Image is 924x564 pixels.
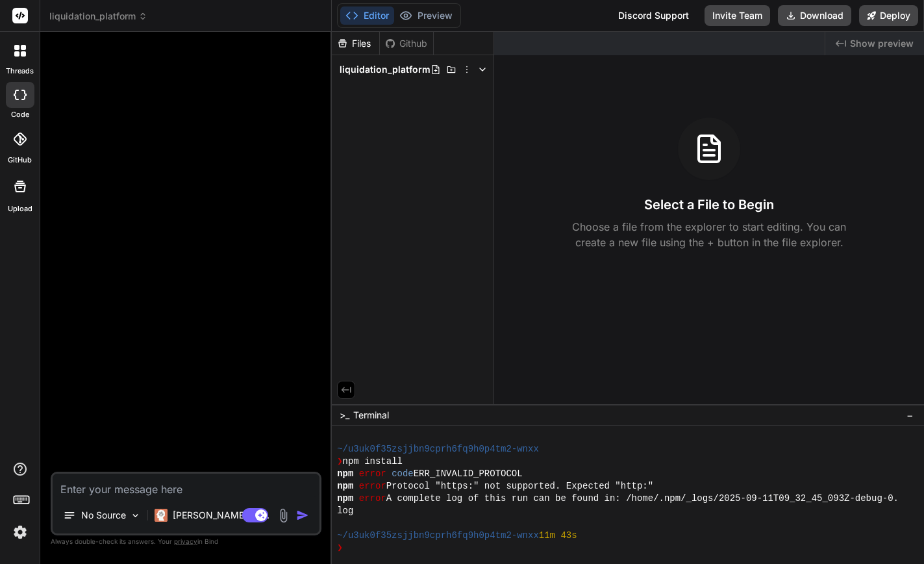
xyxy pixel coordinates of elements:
button: Preview [394,6,458,25]
p: Choose a file from the explorer to start editing. You can create a new file using the + button in... [564,219,855,250]
span: − [906,409,914,422]
span: ❯ [337,455,342,468]
h3: Select a File to Begin [644,196,774,214]
span: >_ [340,409,349,422]
span: npm [337,468,353,480]
img: attachment [276,508,291,523]
img: icon [296,509,309,522]
button: Deploy [859,5,918,26]
span: log [337,505,353,517]
span: npm [337,493,353,505]
span: Protocol "https:" not supported. Expected "http:" [386,480,653,493]
p: No Source [81,509,126,522]
span: Show preview [850,37,914,50]
div: Discord Support [610,5,697,26]
img: Claude 4 Sonnet [155,509,168,522]
label: GitHub [8,155,32,166]
div: Github [380,37,433,50]
button: Invite Team [705,5,770,26]
p: Always double-check its answers. Your in Bind [51,535,321,548]
label: code [11,109,29,120]
span: ❯ [337,542,342,554]
span: 11m 43s [539,530,577,542]
div: Files [332,37,379,50]
span: ~/u3uk0f35zsjjbn9cprh6fq9h0p4tm2-wnxx [337,530,539,542]
button: − [904,405,916,426]
span: error [359,468,386,480]
button: Editor [340,6,394,25]
span: npm [337,480,353,493]
span: npm install [343,455,403,468]
img: Pick Models [130,510,141,521]
span: liquidation_platform [49,10,147,23]
span: error [359,493,386,505]
span: ~/u3uk0f35zsjjbn9cprh6fq9h0p4tm2-wnxx [337,443,539,455]
span: ERR_INVALID_PROTOCOL [414,468,523,480]
span: code [392,468,414,480]
span: error [359,480,386,493]
span: liquidation_platform [340,63,431,76]
span: Terminal [353,409,389,422]
span: privacy [174,537,197,545]
label: threads [6,66,34,77]
span: A complete log of this run can be found in: /home/.npm/_logs/2025-09-11T09_32_45_093Z-debug-0. [386,493,899,505]
img: settings [9,521,31,543]
button: Download [778,5,851,26]
p: [PERSON_NAME] 4 S.. [173,509,269,522]
label: Upload [8,203,32,214]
